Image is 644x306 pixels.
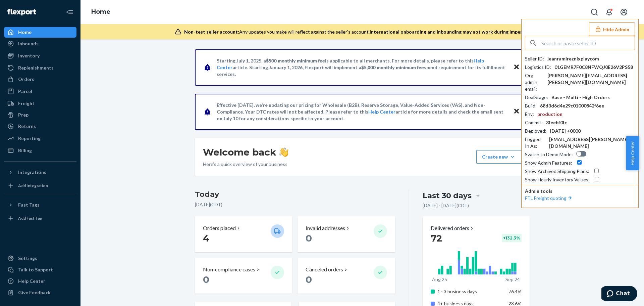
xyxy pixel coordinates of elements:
div: Add Integration [18,183,48,188]
div: Billing [18,147,32,154]
button: Open notifications [602,5,616,19]
p: Starting July 1, 2025, a is applicable to all merchants. For more details, please refer to this a... [217,57,507,78]
div: Parcel [18,88,32,95]
a: Billing [4,145,76,156]
button: Open Search Box [588,5,601,19]
div: Returns [18,123,36,130]
div: Replenishments [18,64,54,71]
button: Close Navigation [63,5,76,19]
p: Effective [DATE], we're updating our pricing for Wholesale (B2B), Reserve Storage, Value-Added Se... [217,102,507,122]
span: 4 [203,232,209,244]
div: Build : [525,102,537,109]
button: Delivered orders [431,224,475,232]
div: Show Admin Features : [525,160,572,166]
div: DealStage : [525,94,548,101]
a: Settings [4,253,76,264]
div: Prep [18,112,29,118]
a: Returns [4,121,76,132]
div: [PERSON_NAME][EMAIL_ADDRESS][PERSON_NAME][DOMAIN_NAME] [547,72,635,86]
div: Env : [525,111,534,118]
p: 1 - 3 business days [437,288,503,295]
div: Reporting [18,135,41,142]
p: Admin tools [525,188,635,194]
button: Canceled orders 0 [298,258,395,294]
a: Parcel [4,86,76,97]
div: production [537,111,562,118]
div: 68d3d6d4e29c01000842f6ee [540,102,604,109]
span: $500 monthly minimum fee [266,58,325,63]
img: hand-wave emoji [279,147,288,157]
div: Help Center [18,278,45,285]
button: Help Center [626,136,639,170]
span: International onboarding and inbounding may not work during impersonation. [370,29,543,35]
div: Give Feedback [18,289,51,296]
div: Seller ID : [525,55,544,62]
ol: breadcrumbs [86,2,116,22]
a: Orders [4,74,76,85]
span: 72 [431,232,442,244]
a: Add Fast Tag [4,213,76,224]
div: Logged In As : [525,136,546,149]
button: Fast Tags [4,200,76,210]
button: Close [512,62,521,72]
div: Any updates you make will reflect against the seller's account. [184,29,543,35]
div: 01GEMR7F0C8NFWQJ0E26V2PS58 [554,64,633,71]
button: Hide Admin [589,23,635,36]
h3: Today [195,189,395,200]
a: Home [91,8,110,15]
div: Show Archived Shipping Plans : [525,168,589,175]
a: Reporting [4,133,76,144]
a: Home [4,27,76,38]
div: [EMAIL_ADDRESS][PERSON_NAME][DOMAIN_NAME] [549,136,635,149]
div: Fast Tags [18,202,40,208]
span: $5,000 monthly minimum fee [361,64,424,70]
p: Orders placed [203,224,236,232]
div: Org admin email : [525,72,544,92]
button: Non-compliance cases 0 [195,258,292,294]
div: + 132.3 % [502,234,522,242]
div: Show Hourly Inventory Values : [525,176,590,183]
div: Integrations [18,169,46,176]
button: Give Feedback [4,287,76,298]
button: Invalid addresses 0 [298,216,395,252]
p: [DATE] ( CDT ) [195,201,395,208]
p: Here’s a quick overview of your business [203,161,288,168]
div: Inbounds [18,40,39,47]
button: Open account menu [617,5,631,19]
span: 0 [306,232,312,244]
div: Switch to Demo Mode : [525,151,573,158]
div: Inventory [18,52,40,59]
a: Help Center [368,109,395,115]
iframe: Opens a widget where you can chat to one of our agents [601,286,637,303]
a: Freight [4,98,76,109]
p: Non-compliance cases [203,266,255,273]
button: Integrations [4,167,76,178]
p: Invalid addresses [306,224,345,232]
div: Logistics ID : [525,64,551,71]
span: 0 [306,274,312,285]
img: Flexport logo [7,9,36,15]
div: Commit : [525,119,543,126]
span: Non-test seller account: [184,29,239,35]
button: Talk to Support [4,264,76,275]
a: Add Integration [4,180,76,191]
button: Orders placed 4 [195,216,292,252]
div: Orders [18,76,34,83]
a: Prep [4,110,76,120]
p: Canceled orders [306,266,343,273]
div: [DATE] +0000 [550,128,581,134]
span: 76.4% [508,289,522,294]
input: Search or paste seller ID [541,36,635,50]
a: Replenishments [4,62,76,73]
button: Create new [476,150,522,164]
p: Sep 24 [505,276,520,283]
h1: Welcome back [203,146,288,158]
div: Talk to Support [18,266,53,273]
div: Last 30 days [423,190,472,201]
a: Inventory [4,50,76,61]
a: Inbounds [4,38,76,49]
a: Help Center [4,276,76,287]
div: Add Fast Tag [18,215,42,221]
